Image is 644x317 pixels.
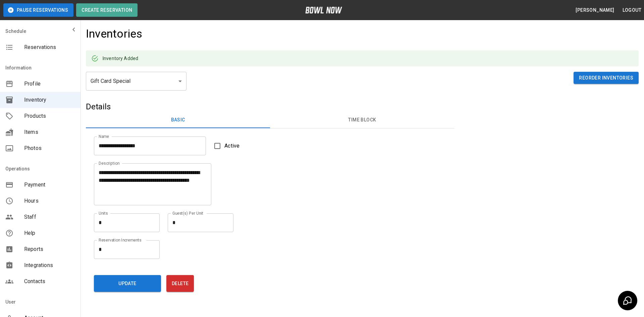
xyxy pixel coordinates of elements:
[620,4,644,16] button: Logout
[86,101,454,112] h5: Details
[24,96,75,104] span: Inventory
[24,197,75,205] span: Hours
[94,275,161,292] button: Update
[86,27,143,41] h4: Inventories
[24,80,75,88] span: Profile
[24,144,75,152] span: Photos
[166,275,194,292] button: Delete
[24,181,75,189] span: Payment
[86,112,454,128] div: basic tabs example
[24,261,75,269] span: Integrations
[270,112,454,128] button: Time Block
[24,213,75,221] span: Staff
[574,72,639,84] button: Reorder Inventories
[573,4,617,16] button: [PERSON_NAME]
[24,277,75,285] span: Contacts
[24,112,75,120] span: Products
[24,128,75,136] span: Items
[86,112,270,128] button: Basic
[24,229,75,237] span: Help
[305,7,342,13] img: logo
[76,3,138,17] button: Create Reservation
[224,142,239,150] span: Active
[86,72,186,91] div: Gift Card Special
[3,3,73,17] button: Pause Reservations
[24,245,75,253] span: Reports
[103,52,138,64] div: Inventory Added
[24,43,75,51] span: Reservations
